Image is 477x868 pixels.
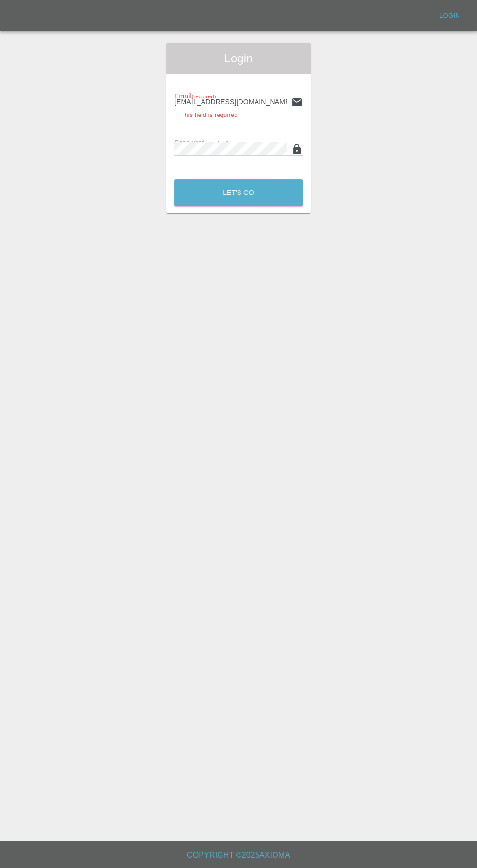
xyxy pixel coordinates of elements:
[434,8,465,23] a: Login
[174,92,216,100] span: Email
[174,51,303,66] span: Login
[174,139,229,147] span: Password
[205,140,229,146] small: (required)
[192,94,216,99] small: (required)
[8,849,469,862] h6: Copyright © 2025 Axioma
[181,111,296,120] p: This field is required
[174,179,303,206] button: Let's Go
